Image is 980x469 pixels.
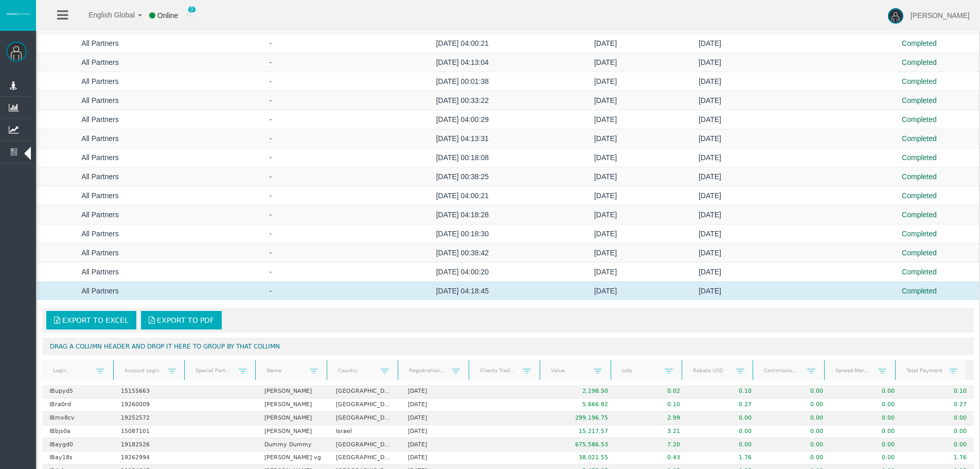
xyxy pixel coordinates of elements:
td: 0.00 [759,412,830,425]
td: 0.00 [830,412,902,425]
td: All Partners [37,72,163,91]
td: [DATE] [664,263,756,282]
td: - [163,53,378,72]
td: All Partners [37,263,163,282]
td: [DATE] [664,244,756,263]
td: 0.10 [687,385,759,398]
td: [PERSON_NAME] [257,385,329,398]
td: [DATE] [664,91,756,110]
span: Online [157,11,178,20]
td: [DATE] [547,244,664,263]
td: 0.00 [902,412,974,425]
td: [GEOGRAPHIC_DATA] [329,451,400,465]
td: [GEOGRAPHIC_DATA] [329,398,400,412]
td: [DATE] 04:13:04 [378,53,547,72]
img: logo.svg [5,12,31,16]
td: [DATE] [664,110,756,129]
td: [DATE] [400,425,472,439]
td: [GEOGRAPHIC_DATA] [329,412,400,425]
td: [DATE] [664,167,756,186]
td: IBmx8cv [42,412,114,425]
td: [DATE] [547,148,664,167]
td: [DATE] 04:00:21 [378,34,547,53]
td: All Partners [37,148,163,167]
td: 0.00 [830,385,902,398]
td: [DATE] [547,129,664,148]
td: 7.20 [615,438,687,451]
td: Completed [860,53,979,72]
td: [PERSON_NAME] vg [257,451,329,465]
td: 0.00 [759,398,830,412]
td: Israel [329,425,400,439]
a: Account Login [118,363,168,377]
td: [DATE] [664,72,756,91]
td: IBaygd0 [42,438,114,451]
td: Dummy Dummy [257,438,329,451]
td: [DATE] [547,34,664,53]
td: 0.43 [615,451,687,465]
td: [DATE] 04:00:21 [378,186,547,205]
span: Export to PDF [157,316,214,324]
td: 0.00 [687,438,759,451]
td: All Partners [37,282,163,301]
td: Completed [860,186,979,205]
td: Completed [860,34,979,53]
td: 19262994 [114,451,185,465]
td: - [163,282,378,301]
a: Rebate USD [687,363,736,377]
td: 0.27 [902,398,974,412]
td: 0.00 [830,425,902,439]
td: [DATE] [547,167,664,186]
td: [DATE] [664,224,756,244]
span: Export to Excel [62,316,129,324]
td: Completed [860,148,979,167]
td: [DATE] 00:33:22 [378,91,547,110]
img: user-image [888,8,903,24]
td: - [163,205,378,224]
td: IBay18s [42,451,114,465]
td: 0.00 [759,438,830,451]
td: - [163,148,378,167]
td: Completed [860,110,979,129]
a: Name [260,363,310,377]
td: 0.10 [615,398,687,412]
td: IBra0rd [42,398,114,412]
a: Value [544,363,594,377]
td: 2.99 [615,412,687,425]
td: - [163,34,378,53]
td: Completed [860,224,979,244]
td: [DATE] 00:01:38 [378,72,547,91]
td: [PERSON_NAME] [257,412,329,425]
td: - [163,224,378,244]
td: [DATE] [547,224,664,244]
td: All Partners [37,205,163,224]
td: All Partners [37,110,163,129]
img: user_small.png [185,11,193,21]
td: - [163,110,378,129]
td: Completed [860,129,979,148]
td: - [163,263,378,282]
div: Drag a column header and drop it here to group by that column [42,338,974,355]
span: English Global [75,11,135,19]
td: All Partners [37,129,163,148]
a: Commission Markup USD [758,363,807,377]
td: Completed [860,263,979,282]
td: Completed [860,72,979,91]
td: 19182526 [114,438,185,451]
td: 0.00 [830,398,902,412]
td: 675,586.53 [544,438,615,451]
td: [PERSON_NAME] [257,425,329,439]
a: Export to Excel [46,311,136,329]
td: [DATE] [664,282,756,301]
td: [DATE] [547,110,664,129]
td: 0.00 [830,438,902,451]
a: Lots [616,363,665,377]
td: IBbjs0a [42,425,114,439]
td: [DATE] [400,385,472,398]
a: Spread Markup USD [829,363,878,377]
td: Completed [860,205,979,224]
td: [DATE] [664,34,756,53]
td: 19252572 [114,412,185,425]
a: Registration Date [402,363,452,377]
a: Country [331,363,381,377]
